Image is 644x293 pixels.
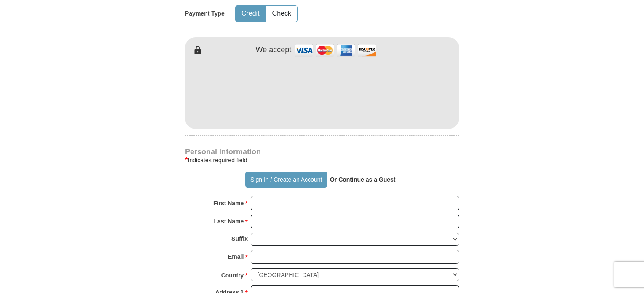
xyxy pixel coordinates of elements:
[293,41,378,59] img: credit cards accepted
[221,269,244,281] strong: Country
[245,172,327,188] button: Sign In / Create an Account
[236,6,266,22] button: Credit
[228,251,244,263] strong: Email
[185,10,225,17] h5: Payment Type
[213,197,244,209] strong: First Name
[330,176,396,183] strong: Or Continue as a Guest
[185,155,459,165] div: Indicates required field
[185,148,459,155] h4: Personal Information
[266,6,297,22] button: Check
[256,46,292,55] h4: We accept
[214,215,244,227] strong: Last Name
[231,233,248,245] strong: Suffix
